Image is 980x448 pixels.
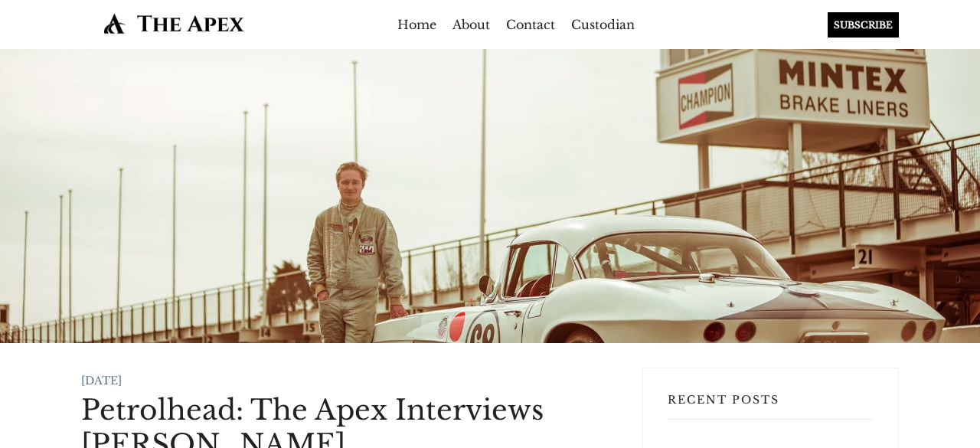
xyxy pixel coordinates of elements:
div: SUBSCRIBE [828,12,899,38]
h3: Recent Posts [668,393,874,420]
a: Custodian [571,12,635,37]
img: The Apex by Custodian [81,12,267,34]
a: Home [397,12,436,37]
a: About [452,12,490,37]
time: [DATE] [81,374,122,388]
a: Contact [506,12,555,37]
a: SUBSCRIBE [812,12,899,38]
